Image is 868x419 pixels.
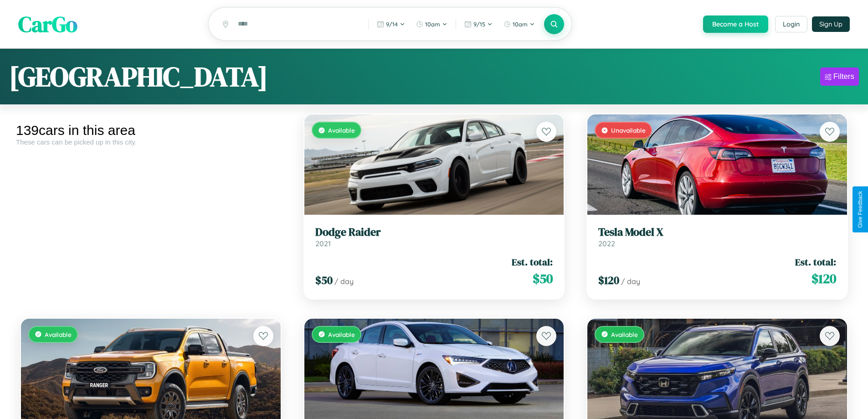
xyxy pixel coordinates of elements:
button: Filters [820,67,859,86]
h3: Tesla Model X [598,226,836,239]
span: $ 120 [598,273,619,288]
button: Login [775,16,807,32]
h3: Dodge Raider [315,226,553,239]
span: 2022 [598,239,615,248]
span: Available [328,126,355,134]
span: / day [334,277,354,286]
div: 139 cars in this area [16,123,286,138]
button: 9/14 [372,17,410,31]
span: 10am [513,21,528,28]
span: $ 50 [315,273,333,288]
span: 2021 [315,239,331,248]
button: Sign Up [812,16,850,32]
span: 9 / 15 [473,21,485,28]
button: 10am [411,17,452,31]
span: Available [611,331,638,338]
div: Give Feedback [857,191,863,228]
span: 10am [425,21,440,28]
a: Tesla Model X2022 [598,226,836,248]
button: Become a Host [703,16,768,33]
span: Unavailable [611,126,646,134]
span: $ 50 [533,269,553,288]
div: Filters [833,72,854,81]
div: These cars can be picked up in this city. [16,138,286,146]
button: 9/15 [460,17,497,31]
span: / day [621,277,640,286]
a: Dodge Raider2021 [315,226,553,248]
span: Est. total: [512,255,553,269]
span: Available [328,331,355,338]
span: Est. total: [795,255,836,269]
span: CarGo [18,9,77,39]
button: 10am [499,17,539,31]
span: Available [45,331,72,338]
span: 9 / 14 [386,21,398,28]
span: $ 120 [812,269,836,288]
h1: [GEOGRAPHIC_DATA] [9,58,268,95]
